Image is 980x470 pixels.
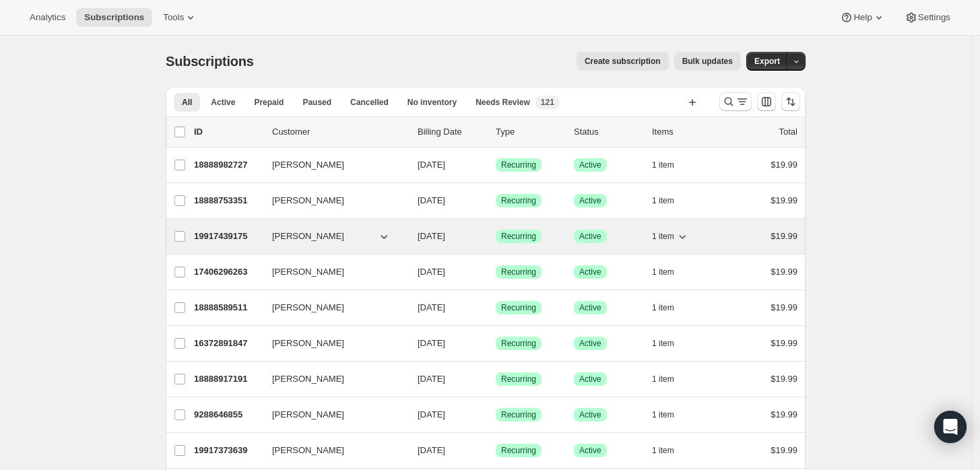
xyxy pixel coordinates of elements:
[652,441,689,460] button: 1 item
[418,409,445,419] span: [DATE]
[418,302,445,312] span: [DATE]
[501,338,536,349] span: Recurring
[771,195,797,205] span: $19.99
[771,338,797,348] span: $19.99
[194,125,797,139] div: IDCustomerBilling DateTypeStatusItemsTotal
[272,194,344,207] span: [PERSON_NAME]
[674,52,741,71] button: Bulk updates
[264,368,399,390] button: [PERSON_NAME]
[574,125,641,139] p: Status
[254,97,284,108] span: Prepaid
[264,333,399,354] button: [PERSON_NAME]
[194,265,261,279] p: 17406296263
[719,92,752,111] button: Search and filter results
[194,125,261,139] p: ID
[194,444,261,457] p: 19917373639
[194,441,797,460] div: 19917373639[PERSON_NAME][DATE]SuccessRecurringSuccessActive1 item$19.99
[652,195,674,206] span: 1 item
[418,231,445,241] span: [DATE]
[76,8,152,27] button: Subscriptions
[194,408,261,422] p: 9288646855
[272,265,344,279] span: [PERSON_NAME]
[264,404,399,426] button: [PERSON_NAME]
[771,302,797,312] span: $19.99
[264,261,399,283] button: [PERSON_NAME]
[501,231,536,242] span: Recurring
[541,97,554,108] span: 121
[194,337,261,350] p: 16372891847
[757,92,776,111] button: Customize table column order and visibility
[579,409,601,420] span: Active
[30,12,65,23] span: Analytics
[418,374,445,384] span: [DATE]
[155,8,205,27] button: Tools
[652,334,689,353] button: 1 item
[194,405,797,424] div: 9288646855[PERSON_NAME][DATE]SuccessRecurringSuccessActive1 item$19.99
[418,195,445,205] span: [DATE]
[579,445,601,456] span: Active
[211,97,235,108] span: Active
[272,158,344,172] span: [PERSON_NAME]
[194,194,261,207] p: 18888753351
[84,12,144,23] span: Subscriptions
[194,227,797,246] div: 19917439175[PERSON_NAME][DATE]SuccessRecurringSuccessActive1 item$19.99
[272,444,344,457] span: [PERSON_NAME]
[652,227,689,246] button: 1 item
[501,409,536,420] span: Recurring
[771,409,797,419] span: $19.99
[501,160,536,170] span: Recurring
[682,93,703,112] button: Create new view
[264,190,399,211] button: [PERSON_NAME]
[501,195,536,206] span: Recurring
[264,297,399,318] button: [PERSON_NAME]
[272,408,344,422] span: [PERSON_NAME]
[579,267,601,277] span: Active
[166,54,254,69] span: Subscriptions
[934,411,967,443] div: Open Intercom Messenger
[194,372,261,386] p: 18888917191
[652,267,674,277] span: 1 item
[652,302,674,313] span: 1 item
[194,301,261,314] p: 18888589511
[579,160,601,170] span: Active
[194,298,797,317] div: 18888589511[PERSON_NAME][DATE]SuccessRecurringSuccessActive1 item$19.99
[501,374,536,384] span: Recurring
[579,231,601,242] span: Active
[832,8,893,27] button: Help
[163,12,184,23] span: Tools
[746,52,788,71] button: Export
[418,160,445,170] span: [DATE]
[754,56,780,67] span: Export
[918,12,950,23] span: Settings
[652,370,689,389] button: 1 item
[476,97,530,108] span: Needs Review
[853,12,872,23] span: Help
[652,405,689,424] button: 1 item
[577,52,669,71] button: Create subscription
[272,301,344,314] span: [PERSON_NAME]
[182,97,192,108] span: All
[579,302,601,313] span: Active
[501,445,536,456] span: Recurring
[652,191,689,210] button: 1 item
[579,374,601,384] span: Active
[407,97,457,108] span: No inventory
[652,156,689,174] button: 1 item
[771,445,797,455] span: $19.99
[264,440,399,461] button: [PERSON_NAME]
[501,267,536,277] span: Recurring
[652,298,689,317] button: 1 item
[771,267,797,277] span: $19.99
[652,445,674,456] span: 1 item
[194,370,797,389] div: 18888917191[PERSON_NAME][DATE]SuccessRecurringSuccessActive1 item$19.99
[194,263,797,281] div: 17406296263[PERSON_NAME][DATE]SuccessRecurringSuccessActive1 item$19.99
[652,231,674,242] span: 1 item
[418,125,485,139] p: Billing Date
[652,263,689,281] button: 1 item
[272,230,344,243] span: [PERSON_NAME]
[418,267,445,277] span: [DATE]
[272,125,407,139] p: Customer
[272,372,344,386] span: [PERSON_NAME]
[194,191,797,210] div: 18888753351[PERSON_NAME][DATE]SuccessRecurringSuccessActive1 item$19.99
[771,374,797,384] span: $19.99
